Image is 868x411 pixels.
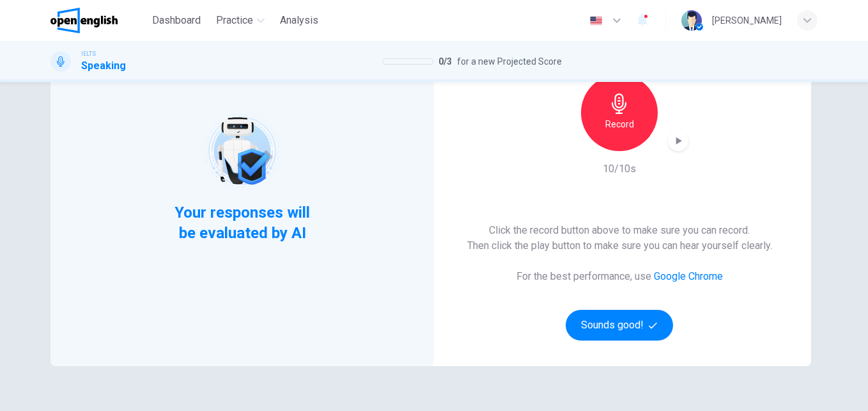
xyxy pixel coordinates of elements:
h1: Speaking [81,58,126,74]
a: OpenEnglish logo [50,8,147,33]
span: Dashboard [152,13,201,28]
button: Sounds good! [566,310,673,341]
h6: For the best performance, use [516,269,723,284]
h6: Record [605,117,634,132]
button: Dashboard [147,9,206,32]
img: robot icon [201,110,283,191]
button: Practice [211,9,270,32]
a: Google Chrome [654,270,723,282]
span: Your responses will be evaluated by AI [165,202,320,243]
span: 0 / 3 [438,54,452,69]
span: IELTS [81,49,96,58]
button: Analysis [275,9,323,32]
h6: Click the record button above to make sure you can record. Then click the play button to make sur... [467,223,772,254]
div: [PERSON_NAME] [712,13,782,28]
img: Profile picture [681,10,702,31]
h6: 10/10s [603,161,636,177]
img: OpenEnglish logo [50,8,118,33]
button: Record [581,74,658,151]
span: Practice [216,13,253,28]
img: en [588,16,604,26]
span: Analysis [280,13,318,28]
span: for a new Projected Score [457,54,562,69]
